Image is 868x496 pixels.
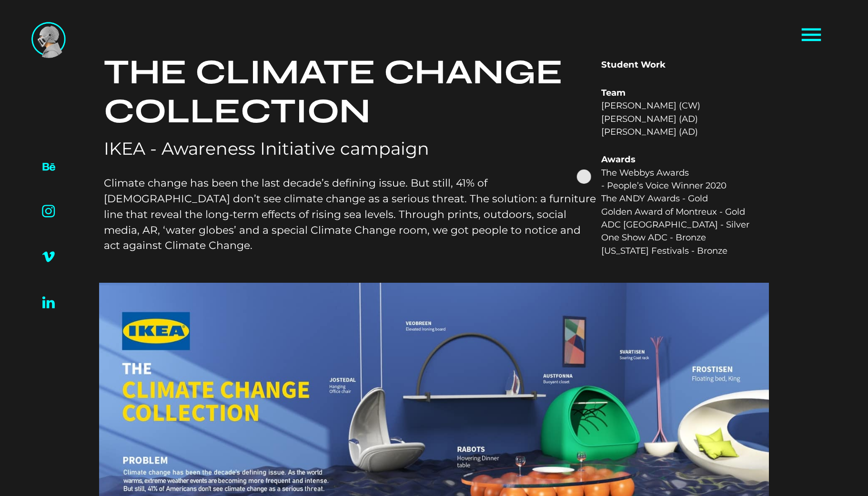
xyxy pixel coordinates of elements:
strong: Student Work [601,59,666,70]
div: IKEA - Awareness Initiative campaign [104,138,596,160]
p: [PERSON_NAME] (CW) [PERSON_NAME] (AD) [PERSON_NAME] (AD) [601,86,764,138]
h3: THE CLIMATE CHANGE COLLECTION [104,53,596,131]
strong: Awards [601,154,636,165]
p: The Webbys Awards - People’s Voice Winner 2020 The ANDY Awards - Gold Golden Award of Montreux - ... [601,153,764,257]
strong: Team [601,87,626,98]
p: Climate change has been the last decade’s defining issue. But still, 41% of [DEMOGRAPHIC_DATA] do... [104,175,596,253]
